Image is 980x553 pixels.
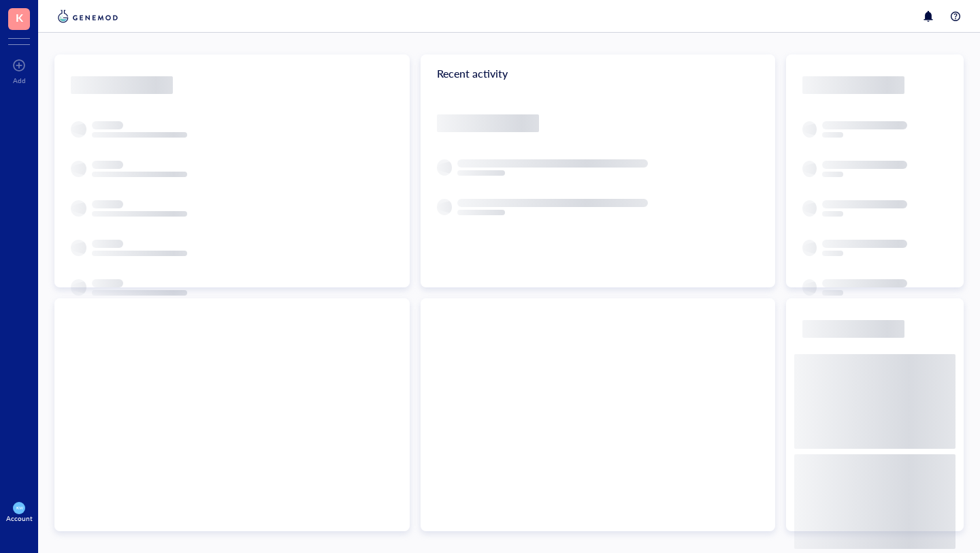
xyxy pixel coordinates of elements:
div: Recent activity [421,54,776,93]
span: KW [16,505,22,510]
span: K [16,9,23,26]
div: Account [6,514,33,522]
img: genemod-logo [54,8,121,25]
div: Add [13,76,26,84]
